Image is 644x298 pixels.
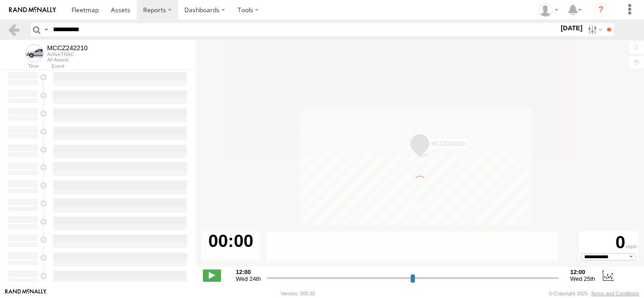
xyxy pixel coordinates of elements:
[236,269,261,275] strong: 12:00
[9,7,56,13] img: rand-logo.svg
[5,289,47,298] a: Visit our Website
[236,275,261,282] span: Wed 24th
[549,291,639,296] div: © Copyright 2025 -
[43,23,50,36] label: Search Query
[47,57,88,62] div: All Assets
[281,291,315,296] div: Version: 305.02
[47,52,88,57] div: ActiveTRAC
[203,270,221,281] label: Play/Stop
[570,269,595,275] strong: 12:00
[591,291,639,296] a: Terms and Conditions
[52,64,196,69] div: Event
[7,64,39,69] div: Time
[7,23,20,36] a: Back to previous Page
[584,23,604,36] label: Search Filter Options
[535,3,562,17] div: Zulema McIntosch
[594,3,608,17] i: ?
[581,232,637,253] div: 0
[559,23,584,33] label: [DATE]
[570,275,595,282] span: Wed 25th
[47,44,88,52] div: MCCZ242210 - View Asset History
